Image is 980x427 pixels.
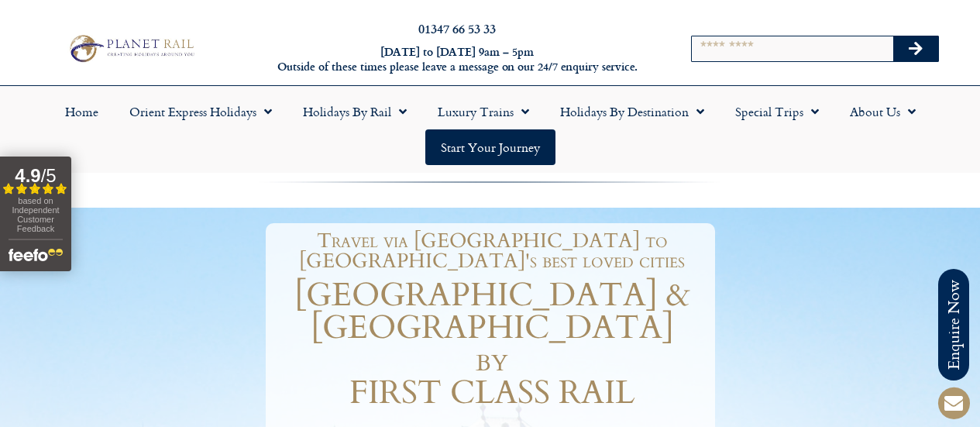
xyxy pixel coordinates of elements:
[545,94,720,129] a: Holidays by Destination
[287,94,422,129] a: Holidays by Rail
[893,36,938,61] button: Search
[422,94,545,129] a: Luxury Trains
[418,19,496,37] a: 01347 66 53 33
[299,227,685,274] span: Travel via [GEOGRAPHIC_DATA] to [GEOGRAPHIC_DATA]'s best loved cities
[50,94,114,129] a: Home
[270,279,715,409] h1: [GEOGRAPHIC_DATA] & [GEOGRAPHIC_DATA] by FIRST CLASS RAIL
[64,32,198,64] img: Planet Rail Train Holidays Logo
[425,129,555,165] a: Start your Journey
[8,94,972,165] nav: Menu
[834,94,931,129] a: About Us
[114,94,287,129] a: Orient Express Holidays
[720,94,834,129] a: Special Trips
[265,45,649,74] h6: [DATE] to [DATE] 9am – 5pm Outside of these times please leave a message on our 24/7 enquiry serv...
